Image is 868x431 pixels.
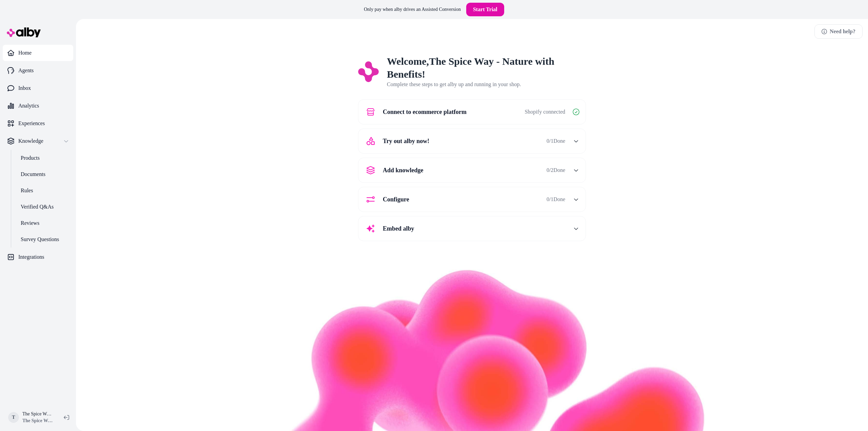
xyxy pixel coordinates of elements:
[383,107,467,117] span: Connect to ecommerce platform
[547,195,565,203] span: 0 / 1 Done
[14,199,73,215] a: Verified Q&As
[383,224,414,233] span: Embed alby
[22,411,53,417] p: The Spice Way - Nature with Benefits Shopify
[383,195,409,204] span: Configure
[8,412,19,423] span: T
[239,269,705,431] img: alby Bubble
[18,253,44,261] p: Integrations
[14,231,73,248] a: Survey Questions
[814,24,863,39] a: Need help?
[362,104,581,120] button: Connect to ecommerce platformShopify connected
[3,62,73,79] a: Agents
[362,162,581,178] button: Add knowledge0/2Done
[362,191,581,208] button: Configure0/1Done
[525,108,565,116] span: Shopify connected
[14,215,73,231] a: Reviews
[383,136,429,146] span: Try out alby now!
[383,165,423,175] span: Add knowledge
[21,154,40,162] p: Products
[3,98,73,114] a: Analytics
[21,235,59,243] p: Survey Questions
[14,150,73,166] a: Products
[14,182,73,199] a: Rules
[3,249,73,265] a: Integrations
[14,166,73,182] a: Documents
[387,81,521,87] span: Complete these steps to get alby up and running in your shop.
[547,166,565,174] span: 0 / 2 Done
[21,203,54,211] p: Verified Q&As
[3,45,73,61] a: Home
[18,137,43,145] p: Knowledge
[18,102,39,110] p: Analytics
[18,49,32,57] p: Home
[3,80,73,96] a: Inbox
[362,133,581,149] button: Try out alby now!0/1Done
[364,6,461,13] p: Only pay when alby drives an Assisted Conversion
[3,133,73,149] button: Knowledge
[21,187,33,195] p: Rules
[362,220,581,237] button: Embed alby
[21,170,45,178] p: Documents
[22,417,53,424] span: The Spice Way - Nature with Benefits
[18,84,31,92] p: Inbox
[21,219,39,227] p: Reviews
[466,3,504,16] a: Start Trial
[7,27,41,37] img: alby Logo
[387,55,586,80] h2: Welcome, The Spice Way - Nature with Benefits !
[547,137,565,145] span: 0 / 1 Done
[18,66,34,75] p: Agents
[4,407,58,428] button: TThe Spice Way - Nature with Benefits ShopifyThe Spice Way - Nature with Benefits
[358,61,379,82] img: Logo
[3,115,73,132] a: Experiences
[18,119,45,128] p: Experiences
